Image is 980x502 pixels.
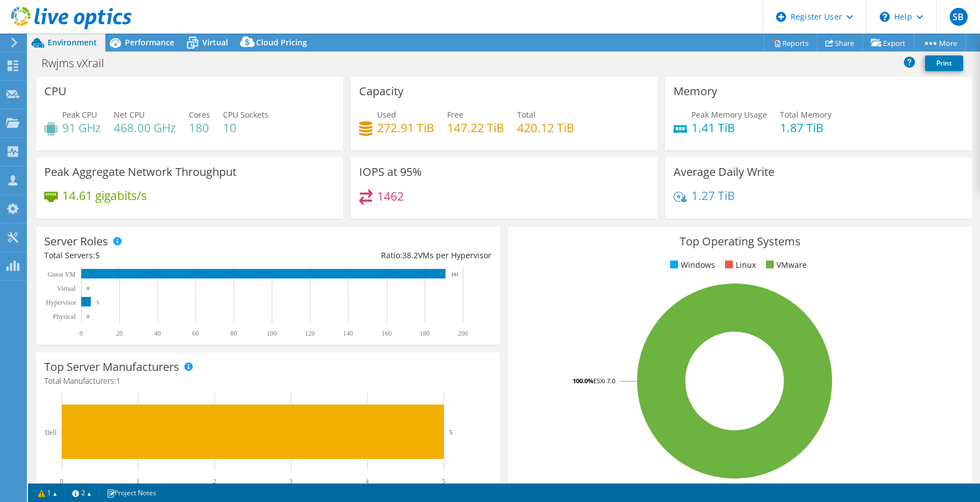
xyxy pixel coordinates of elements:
[80,329,83,337] text: 0
[517,122,574,134] h4: 420.12 TiB
[667,259,715,271] li: Windows
[48,37,97,48] span: Environment
[87,314,90,319] text: 0
[420,329,430,337] text: 180
[57,285,76,292] text: Virtual
[46,299,76,306] text: Hypervisor
[914,34,966,52] a: More
[691,122,767,134] h4: 1.41 TiB
[377,122,434,134] h4: 272.91 TiB
[382,329,392,337] text: 160
[447,109,463,120] span: Free
[87,286,90,291] text: 0
[447,122,504,134] h4: 147.22 TiB
[722,259,756,271] li: Linux
[862,34,914,52] a: Export
[763,259,807,271] li: VMware
[189,109,210,120] span: Cores
[44,375,491,387] h4: Total Manufacturers:
[44,85,67,97] h3: CPU
[516,235,963,248] h3: Top Operating Systems
[343,329,353,337] text: 140
[230,329,237,337] text: 80
[449,429,453,435] text: 5
[377,190,404,202] h4: 1462
[125,37,174,48] span: Performance
[950,8,968,26] span: SB
[256,37,307,48] span: Cloud Pricing
[442,477,445,485] text: 5
[44,249,268,262] div: Total Servers:
[817,34,863,52] a: Share
[116,329,123,337] text: 20
[213,477,216,485] text: 2
[359,166,422,178] h3: IOPS at 95%
[48,271,76,278] text: Guest VM
[289,477,292,485] text: 3
[268,249,491,262] div: Ratio: VMs per Hypervisor
[44,166,236,178] h3: Peak Aggregate Network Throughput
[64,486,99,500] a: 2
[223,122,268,134] h4: 10
[45,429,57,436] text: Dell
[114,122,176,134] h4: 468.00 GHz
[402,250,418,261] span: 38.2
[44,235,108,248] h3: Server Roles
[377,109,396,120] span: Used
[95,250,100,261] span: 5
[62,109,97,120] span: Peak CPU
[451,272,459,277] text: 191
[189,122,210,134] h4: 180
[359,85,403,97] h3: Capacity
[880,12,890,22] svg: \n
[36,57,122,69] h1: Rwjms vXrail
[202,37,228,48] span: Virtual
[136,477,140,485] text: 1
[30,486,65,500] a: 1
[780,122,832,134] h4: 1.87 TiB
[691,189,735,202] h4: 1.27 TiB
[780,109,832,120] span: Total Memory
[517,109,536,120] span: Total
[573,376,593,385] tspan: 100.0%
[99,486,164,500] a: Project Notes
[114,109,145,120] span: Net CPU
[60,477,63,485] text: 0
[96,300,99,305] text: 5
[192,329,199,337] text: 60
[764,34,818,52] a: Reports
[62,189,147,202] h4: 14.61 gigabits/s
[116,375,120,386] span: 1
[674,85,717,97] h3: Memory
[53,313,76,320] text: Physical
[44,361,179,373] h3: Top Server Manufacturers
[458,329,468,337] text: 200
[305,329,315,337] text: 120
[223,109,268,120] span: CPU Sockets
[267,329,277,337] text: 100
[154,329,161,337] text: 40
[593,376,615,385] tspan: ESXi 7.0
[691,109,767,120] span: Peak Memory Usage
[365,477,369,485] text: 4
[674,166,774,178] h3: Average Daily Write
[925,55,963,71] a: Print
[62,122,101,134] h4: 91 GHz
